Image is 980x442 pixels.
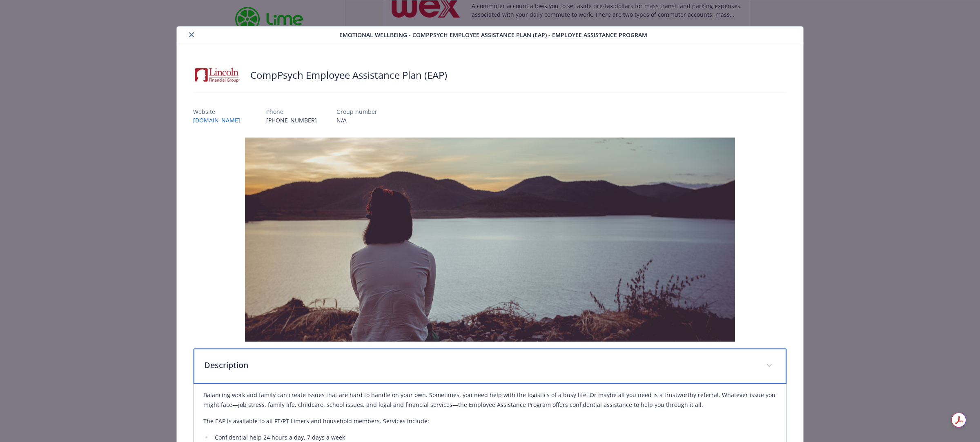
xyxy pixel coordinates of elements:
[193,116,247,124] a: [DOMAIN_NAME]
[336,107,377,116] p: Group number
[266,116,317,124] p: [PHONE_NUMBER]
[187,30,196,40] button: close
[194,349,786,384] div: Description
[193,63,242,87] img: Lincoln Financial Group
[266,107,317,116] p: Phone
[336,116,377,124] p: N/A
[193,107,247,116] p: Website
[203,390,777,410] p: Balancing work and family can create issues that are hard to handle on your own. Sometimes, you n...
[339,31,647,39] span: Emotional Wellbeing - CompPsych Employee Assistance Plan (EAP) - Employee Assistance Program
[203,416,777,426] p: The EAP is available to all FT/PT Limers and household members. Services include:
[204,359,756,371] p: Description
[245,138,735,342] img: banner
[250,68,447,82] h2: CompPsych Employee Assistance Plan (EAP)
